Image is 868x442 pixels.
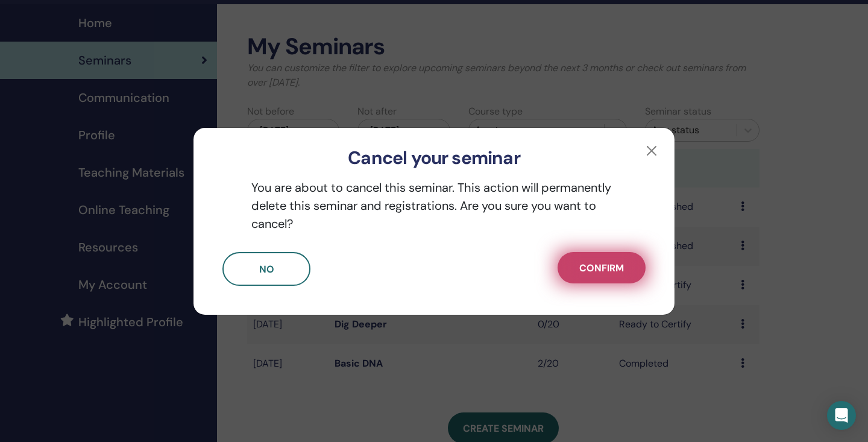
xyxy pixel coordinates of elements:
button: Confirm [558,252,646,283]
p: You are about to cancel this seminar. This action will permanently delete this seminar and regist... [222,178,646,233]
h3: Cancel your seminar [213,147,655,169]
span: No [259,263,274,276]
div: Open Intercom Messenger [827,401,856,430]
button: No [222,252,310,286]
span: Confirm [579,262,624,274]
